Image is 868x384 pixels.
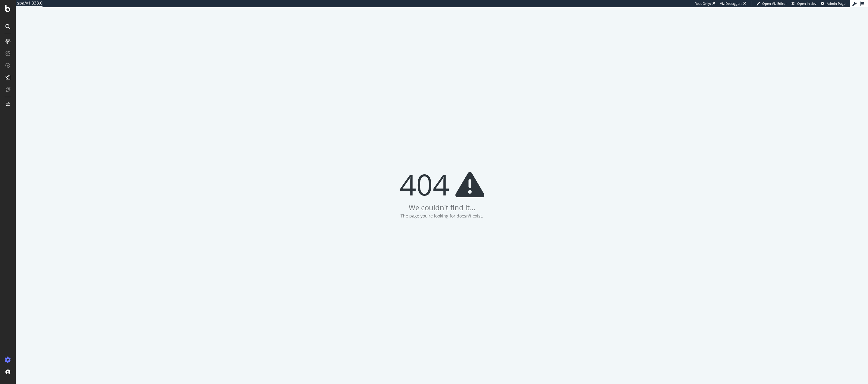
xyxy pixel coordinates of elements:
[797,1,816,6] span: Open in dev
[400,169,484,199] div: 404
[695,1,711,6] div: ReadOnly:
[720,1,742,6] div: Viz Debugger:
[409,202,475,213] div: We couldn't find it...
[827,1,845,6] span: Admin Page
[756,1,787,6] a: Open Viz Editor
[791,1,816,6] a: Open in dev
[821,1,845,6] a: Admin Page
[401,213,483,219] div: The page you're looking for doesn't exist.
[762,1,787,6] span: Open Viz Editor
